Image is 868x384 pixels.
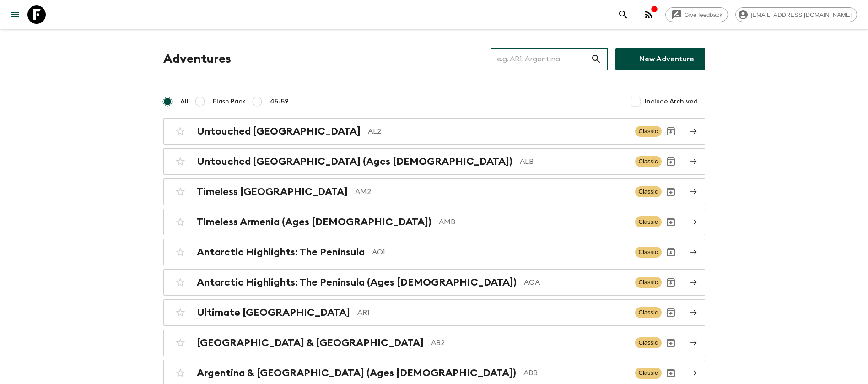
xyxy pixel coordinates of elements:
[523,368,628,379] p: ABB
[662,334,680,352] button: Archive
[662,303,680,322] button: Archive
[368,126,628,137] p: AL2
[662,364,680,382] button: Archive
[5,5,24,24] button: menu
[163,178,705,205] a: Timeless [GEOGRAPHIC_DATA]AM2ClassicArchive
[665,7,728,22] a: Give feedback
[662,183,680,201] button: Archive
[635,337,662,348] span: Classic
[735,7,857,22] div: [EMAIL_ADDRESS][DOMAIN_NAME]
[635,156,662,167] span: Classic
[197,156,512,168] h2: Untouched [GEOGRAPHIC_DATA] (Ages [DEMOGRAPHIC_DATA])
[524,277,628,288] p: AQA
[197,307,350,319] h2: Ultimate [GEOGRAPHIC_DATA]
[615,48,705,70] a: New Adventure
[270,97,289,106] span: 45-59
[662,273,680,292] button: Archive
[197,125,361,137] h2: Untouched [GEOGRAPHIC_DATA]
[679,11,728,18] span: Give feedback
[491,46,591,72] input: e.g. AR1, Argentina
[662,152,680,171] button: Archive
[197,367,516,379] h2: Argentina & [GEOGRAPHIC_DATA] (Ages [DEMOGRAPHIC_DATA])
[520,156,628,167] p: ALB
[635,307,662,318] span: Classic
[645,97,698,106] span: Include Archived
[635,126,662,137] span: Classic
[163,50,231,68] h1: Adventures
[614,5,632,24] button: search adventures
[746,11,857,18] span: [EMAIL_ADDRESS][DOMAIN_NAME]
[197,276,517,288] h2: Antarctic Highlights: The Peninsula (Ages [DEMOGRAPHIC_DATA])
[163,118,705,145] a: Untouched [GEOGRAPHIC_DATA]AL2ClassicArchive
[662,213,680,231] button: Archive
[635,216,662,227] span: Classic
[355,186,628,197] p: AM2
[163,209,705,235] a: Timeless Armenia (Ages [DEMOGRAPHIC_DATA])AMBClassicArchive
[372,247,628,258] p: AQ1
[197,337,424,349] h2: [GEOGRAPHIC_DATA] & [GEOGRAPHIC_DATA]
[197,186,348,198] h2: Timeless [GEOGRAPHIC_DATA]
[635,186,662,197] span: Classic
[197,216,431,228] h2: Timeless Armenia (Ages [DEMOGRAPHIC_DATA])
[180,97,189,106] span: All
[163,330,705,356] a: [GEOGRAPHIC_DATA] & [GEOGRAPHIC_DATA]AB2ClassicArchive
[431,337,628,348] p: AB2
[163,148,705,175] a: Untouched [GEOGRAPHIC_DATA] (Ages [DEMOGRAPHIC_DATA])ALBClassicArchive
[197,246,365,258] h2: Antarctic Highlights: The Peninsula
[163,239,705,265] a: Antarctic Highlights: The PeninsulaAQ1ClassicArchive
[213,97,246,106] span: Flash Pack
[662,243,680,261] button: Archive
[163,269,705,296] a: Antarctic Highlights: The Peninsula (Ages [DEMOGRAPHIC_DATA])AQAClassicArchive
[635,368,662,379] span: Classic
[635,247,662,258] span: Classic
[439,216,628,227] p: AMB
[163,299,705,326] a: Ultimate [GEOGRAPHIC_DATA]AR1ClassicArchive
[357,307,628,318] p: AR1
[635,277,662,288] span: Classic
[662,122,680,141] button: Archive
